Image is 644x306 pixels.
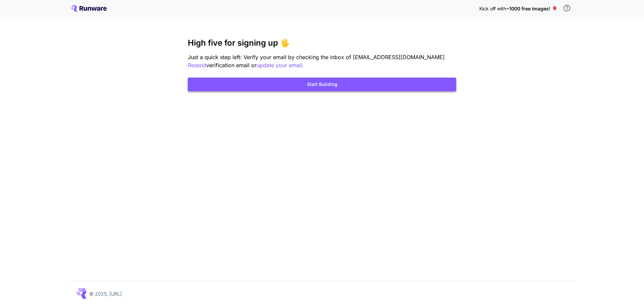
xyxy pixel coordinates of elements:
span: ~1000 free images! 🎈 [506,6,557,11]
span: Kick off with [479,6,506,11]
span: Just a quick step left: Verify your email by checking the inbox of [EMAIL_ADDRESS][DOMAIN_NAME] [188,54,445,60]
button: update your email. [257,61,304,70]
h3: High five for signing up 🖐️ [188,38,456,48]
button: Resend [188,61,206,70]
button: In order to qualify for free credit, you need to sign up with a business email address and click ... [560,1,574,15]
p: © 2025, [URL] [89,290,122,297]
button: Start Building [188,78,456,91]
span: verification email or [206,62,257,69]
